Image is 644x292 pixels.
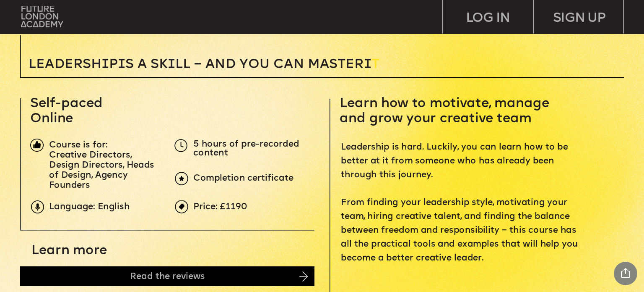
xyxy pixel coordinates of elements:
[31,200,44,214] img: upload-9eb2eadd-7bf9-4b2b-b585-6dd8b9275b41.png
[30,97,103,110] span: Self-paced
[193,202,247,212] span: Price: £1190
[175,200,188,213] img: upload-969c61fd-ea08-4d05-af36-d273f2608f5e.png
[49,140,108,150] span: Course is for:
[49,150,157,190] span: Creative Directors, Design Directors, Heads of Design, Agency Founders
[49,202,130,212] span: Language: English
[364,58,371,71] span: i
[101,58,109,71] span: i
[167,58,175,71] span: i
[29,58,481,71] p: T
[175,172,188,185] img: upload-6b0d0326-a6ce-441c-aac1-c2ff159b353e.png
[118,58,125,71] span: i
[340,97,553,126] span: Learn how to motivate, manage and grow your creative team
[30,112,73,126] span: Online
[21,6,63,27] img: upload-bfdffa89-fac7-4f57-a443-c7c39906ba42.png
[614,262,637,285] div: Share
[174,139,188,152] img: upload-5dcb7aea-3d7f-4093-a867-f0427182171d.png
[30,139,44,152] img: image-1fa7eedb-a71f-428c-a033-33de134354ef.png
[341,142,581,263] span: Leadership is hard. Luckily, you can learn how to be better at it from someone who has already be...
[29,58,371,71] span: Leadersh p s a sk ll – and you can MASTER
[193,140,301,158] span: 5 hours of pre-recorded content
[31,244,107,257] span: Learn more
[193,174,293,184] span: Completion certificate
